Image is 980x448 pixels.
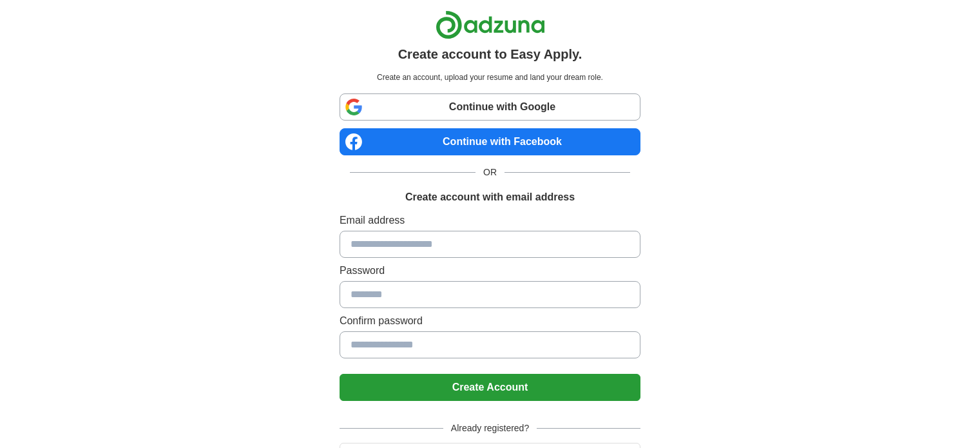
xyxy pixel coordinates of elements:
a: Continue with Google [340,93,640,121]
img: Adzuna logo [436,10,545,39]
a: Continue with Facebook [340,128,640,155]
label: Password [340,263,640,278]
span: Already registered? [443,422,537,435]
p: Create an account, upload your resume and land your dream role. [342,72,638,83]
button: Create Account [340,374,640,401]
span: OR [476,166,504,179]
h1: Create account with email address [405,190,575,205]
h1: Create account to Easy Apply. [398,44,582,64]
label: Confirm password [340,313,640,329]
label: Email address [340,213,640,228]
